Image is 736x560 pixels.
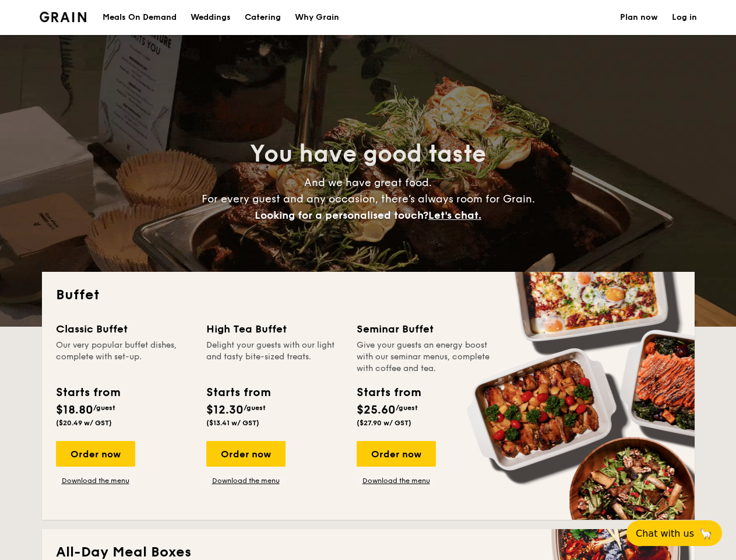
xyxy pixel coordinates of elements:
[428,209,481,222] span: Let's chat.
[357,321,493,337] div: Seminar Buffet
[357,403,396,417] span: $25.60
[93,404,115,412] span: /guest
[56,419,112,427] span: ($20.49 w/ GST)
[56,384,119,401] div: Starts from
[244,404,266,412] span: /guest
[206,384,270,401] div: Starts from
[699,527,713,540] span: 🦙
[357,384,420,401] div: Starts from
[56,339,192,374] div: Our very popular buffet dishes, complete with set-up.
[357,339,493,374] div: Give your guests an energy boost with our seminar menus, complete with coffee and tea.
[626,520,722,546] button: Chat with us🦙
[56,403,93,417] span: $18.80
[56,286,681,304] h2: Buffet
[357,441,436,467] div: Order now
[56,441,135,467] div: Order now
[206,476,286,485] a: Download the menu
[206,419,259,427] span: ($13.41 w/ GST)
[206,441,286,467] div: Order now
[206,321,343,337] div: High Tea Buffet
[202,176,535,222] span: And we have great food. For every guest and any occasion, there’s always room for Grain.
[40,12,87,22] img: Grain
[56,476,135,485] a: Download the menu
[255,209,428,222] span: Looking for a personalised touch?
[396,404,418,412] span: /guest
[40,12,87,22] a: Logotype
[357,419,411,427] span: ($27.90 w/ GST)
[357,476,436,485] a: Download the menu
[250,140,486,168] span: You have good taste
[206,403,244,417] span: $12.30
[636,528,694,539] span: Chat with us
[56,321,192,337] div: Classic Buffet
[206,339,343,374] div: Delight your guests with our light and tasty bite-sized treats.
